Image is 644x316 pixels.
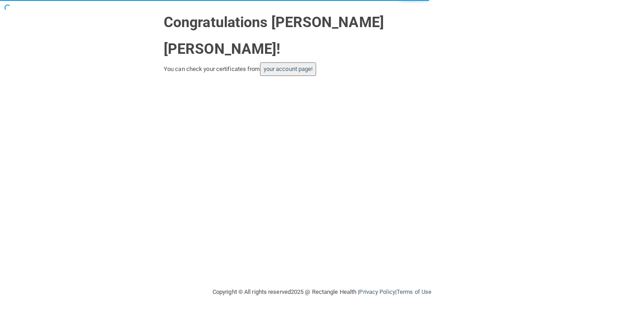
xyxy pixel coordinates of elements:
[164,14,384,57] strong: Congratulations [PERSON_NAME] [PERSON_NAME]!
[264,66,313,72] a: your account page!
[260,62,317,76] button: your account page!
[488,252,633,288] iframe: Drift Widget Chat Controller
[164,62,480,76] div: You can check your certificates from
[397,288,431,295] a: Terms of Use
[157,278,487,307] div: Copyright © All rights reserved 2025 @ Rectangle Health | |
[359,288,395,295] a: Privacy Policy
